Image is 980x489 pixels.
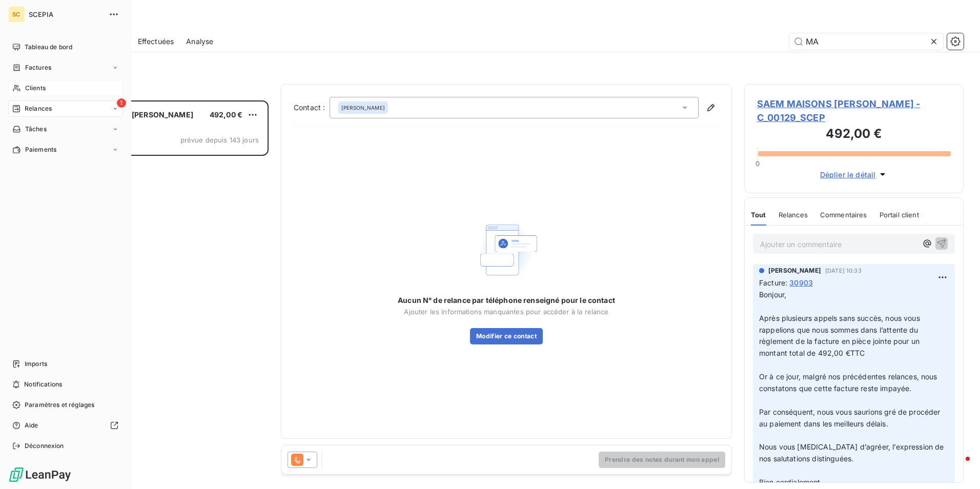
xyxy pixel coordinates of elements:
[341,104,385,111] span: [PERSON_NAME]
[24,380,62,389] span: Notifications
[210,110,242,119] span: 492,00 €
[404,308,608,316] span: Ajouter les informations manquantes pour accéder à la relance
[789,277,813,288] span: 30903
[25,125,47,134] span: Tâches
[759,314,922,358] span: Après plusieurs appels sans succès, nous vous rappelions que nous sommes dans l’attente du règlem...
[756,159,760,168] span: 0
[757,125,951,145] h3: 492,00 €
[757,97,951,125] span: SAEM MAISONS [PERSON_NAME] - C_00129_SCEP
[768,266,821,275] span: [PERSON_NAME]
[49,100,269,489] div: grid
[474,217,539,283] img: Empty state
[759,290,786,299] span: Bonjour,
[820,169,876,180] span: Déplier le détail
[759,372,940,393] span: Or à ce jour, malgré nos précédentes relances, nous constatons que cette facture reste impayée.
[25,63,51,72] span: Factures
[820,211,867,219] span: Commentaires
[29,10,103,18] span: SCEPIA
[759,442,946,463] span: Nous vous [MEDICAL_DATA] d’agréer, l’expression de nos salutations distinguées.
[789,33,943,50] input: Rechercher
[825,268,862,274] span: [DATE] 10:33
[117,98,126,108] span: 1
[25,84,46,93] span: Clients
[25,421,38,430] span: Aide
[398,295,615,305] span: Aucun N° de relance par téléphone renseigné pour le contact
[8,6,25,23] div: SC
[751,211,766,219] span: Tout
[880,211,919,219] span: Portail client
[8,466,72,483] img: Logo LeanPay
[25,145,56,154] span: Paiements
[759,478,823,486] span: Bien cordialement,
[25,43,72,52] span: Tableau de bord
[138,36,174,47] span: Effectuées
[180,136,259,144] span: prévue depuis 143 jours
[25,104,52,113] span: Relances
[8,417,122,434] a: Aide
[186,36,213,47] span: Analyse
[779,211,808,219] span: Relances
[72,110,193,119] span: SAEM MAISONS [PERSON_NAME]
[25,359,47,369] span: Imports
[294,103,330,113] label: Contact :
[25,400,94,410] span: Paramètres et réglages
[599,452,725,468] button: Prendre des notes durant mon appel
[759,407,943,428] span: Par conséquent, nous vous saurions gré de procéder au paiement dans les meilleurs délais.
[759,277,787,288] span: Facture :
[817,169,891,180] button: Déplier le détail
[470,328,543,344] button: Modifier ce contact
[25,441,64,451] span: Déconnexion
[945,454,970,479] iframe: Intercom live chat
